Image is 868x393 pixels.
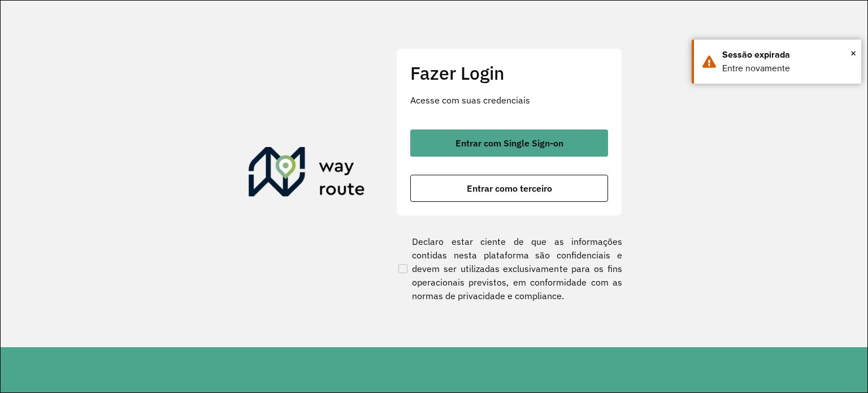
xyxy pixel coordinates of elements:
button: Close [850,45,856,62]
h2: Fazer Login [410,62,608,84]
button: button [410,175,608,202]
button: button [410,129,608,157]
img: Roteirizador AmbevTech [249,147,365,201]
label: Declaro estar ciente de que as informações contidas nesta plataforma são confidenciais e devem se... [396,235,622,303]
p: Acesse com suas credenciais [410,93,608,107]
span: × [850,45,856,62]
div: Entre novamente [722,62,853,75]
span: Entrar como terceiro [467,184,552,193]
span: Entrar com Single Sign-on [455,139,563,148]
div: Sessão expirada [722,48,853,62]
